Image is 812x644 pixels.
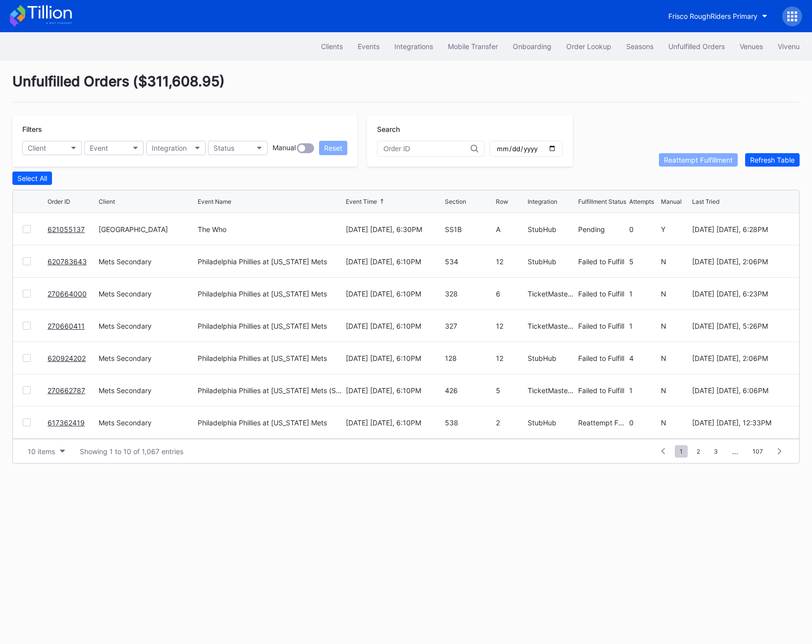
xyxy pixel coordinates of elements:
[528,322,576,330] div: TicketMasterResale
[709,445,723,458] span: 3
[99,322,196,330] div: Mets Secondary
[661,290,690,298] div: N
[198,354,327,362] div: Philadelphia Phillies at [US_STATE] Mets
[629,322,658,330] div: 1
[28,144,46,152] div: Client
[578,225,627,234] div: Pending
[358,42,379,51] div: Events
[48,354,86,362] a: 620924202
[445,418,493,427] div: 538
[445,354,493,362] div: 128
[198,257,327,266] div: Philadelphia Phillies at [US_STATE] Mets
[740,42,763,51] div: Venues
[770,37,807,56] button: Vivenu
[84,141,144,155] button: Event
[90,144,108,152] div: Event
[99,290,196,298] div: Mets Secondary
[496,290,525,298] div: 6
[750,156,795,164] div: Refresh Table
[578,354,627,362] div: Failed to Fulfill
[394,42,433,51] div: Integrations
[528,290,576,298] div: TicketMasterResale
[559,37,619,56] button: Order Lookup
[22,141,82,155] button: Client
[629,225,658,234] div: 0
[692,445,705,458] span: 2
[725,447,746,456] div: ...
[661,7,775,25] button: Frisco RoughRiders Primary
[692,290,789,298] div: [DATE] [DATE], 6:23PM
[578,386,627,395] div: Failed to Fulfill
[528,257,576,266] div: StubHub
[629,257,658,266] div: 5
[445,322,493,330] div: 327
[578,198,626,205] div: Fulfillment Status
[445,386,493,395] div: 426
[214,144,234,152] div: Status
[346,257,443,266] div: [DATE] [DATE], 6:10PM
[528,418,576,427] div: StubHub
[99,198,115,205] div: Client
[48,322,85,330] a: 270660411
[619,37,661,56] a: Seasons
[778,42,800,51] div: Vivenu
[661,322,690,330] div: N
[17,174,47,182] div: Select All
[496,198,508,205] div: Row
[12,73,800,103] div: Unfulfilled Orders ( $311,608.95 )
[80,447,183,456] div: Showing 1 to 10 of 1,067 entries
[496,418,525,427] div: 2
[692,198,719,205] div: Last Tried
[387,37,440,56] a: Integrations
[664,156,733,164] div: Reattempt Fulfillment
[692,225,789,234] div: [DATE] [DATE], 6:28PM
[668,12,758,20] div: Frisco RoughRiders Primary
[198,386,343,395] div: Philadelphia Phillies at [US_STATE] Mets (SNY Players Pins Featuring [PERSON_NAME], [PERSON_NAME]...
[99,257,196,266] div: Mets Secondary
[48,386,85,395] a: 270662787
[272,143,296,153] div: Manual
[383,145,471,153] input: Order ID
[692,354,789,362] div: [DATE] [DATE], 2:06PM
[198,225,226,234] div: The Who
[692,257,789,266] div: [DATE] [DATE], 2:06PM
[661,418,690,427] div: N
[661,386,690,395] div: N
[198,322,327,330] div: Philadelphia Phillies at [US_STATE] Mets
[99,418,196,427] div: Mets Secondary
[346,386,443,395] div: [DATE] [DATE], 6:10PM
[578,322,627,330] div: Failed to Fulfill
[629,354,658,362] div: 4
[346,290,443,298] div: [DATE] [DATE], 6:10PM
[692,418,789,427] div: [DATE] [DATE], 12:33PM
[152,144,187,152] div: Integration
[208,141,268,155] button: Status
[440,37,505,56] a: Mobile Transfer
[445,290,493,298] div: 328
[48,418,85,427] a: 617362419
[48,198,70,205] div: Order ID
[496,322,525,330] div: 12
[505,37,559,56] button: Onboarding
[566,42,611,51] div: Order Lookup
[377,125,563,133] div: Search
[23,445,70,458] button: 10 items
[319,141,347,155] button: Reset
[445,198,466,205] div: Section
[732,37,770,56] a: Venues
[28,447,55,456] div: 10 items
[661,37,732,56] a: Unfulfilled Orders
[350,37,387,56] button: Events
[578,257,627,266] div: Failed to Fulfill
[513,42,551,51] div: Onboarding
[661,354,690,362] div: N
[22,125,347,133] div: Filters
[48,225,85,234] a: 621055137
[661,198,682,205] div: Manual
[445,257,493,266] div: 534
[496,386,525,395] div: 5
[198,198,231,205] div: Event Name
[661,257,690,266] div: N
[324,144,342,152] div: Reset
